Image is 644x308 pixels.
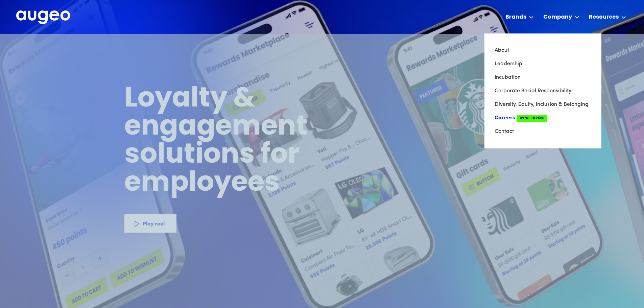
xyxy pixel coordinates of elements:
a: About [495,44,591,57]
div: Brands [505,13,526,21]
a: Corporate Social Responsibility [495,84,591,98]
img: Augeo's full logo in white. [16,10,70,24]
a: Diversity, Equity, Inclusion & Belonging [495,98,591,111]
div: Resources [589,13,619,21]
a: CareersWe're Hiring [495,111,591,125]
span: We're Hiring [517,115,547,122]
a: home [16,10,70,25]
a: Incubation [495,71,591,84]
a: Contact [495,125,591,138]
a: Leadership [495,57,591,71]
div: Company [543,13,572,21]
nav: Company [484,33,601,148]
